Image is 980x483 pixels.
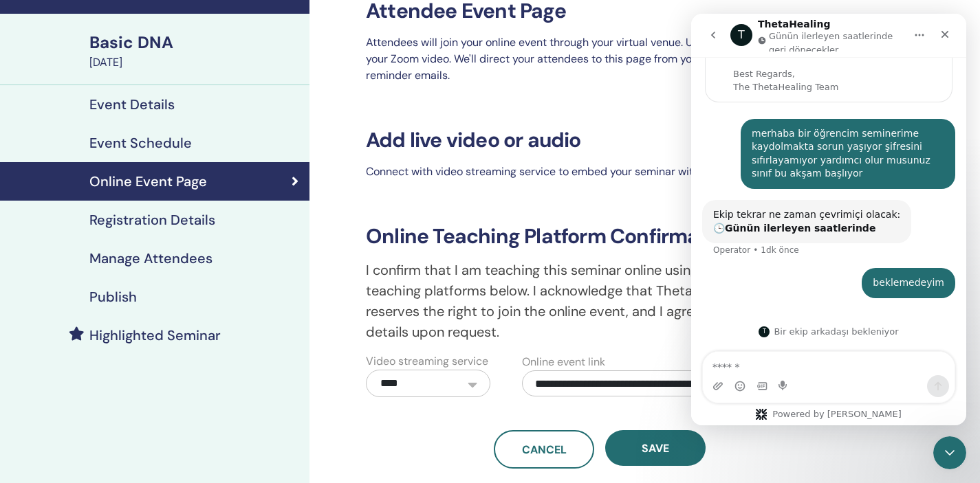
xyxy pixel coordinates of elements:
p: Connect with video streaming service to embed your seminar within your event page. [358,164,842,180]
h4: Registration Details [89,212,215,228]
h3: Add live video or audio [358,128,842,153]
h4: Online Event Page [89,173,207,190]
h4: Manage Attendees [89,250,213,267]
h4: Publish [89,289,137,305]
h4: Event Schedule [89,135,192,151]
span: Save [642,441,669,456]
p: I confirm that I am teaching this seminar online using one of the approved teaching platforms bel... [358,260,842,342]
label: Online event link [522,354,605,370]
h3: Online Teaching Platform Confirmation [358,224,842,249]
a: Basic DNA[DATE] [81,31,309,71]
div: [DATE] [89,54,301,71]
iframe: Intercom live chat [933,436,966,469]
button: Save [605,430,706,466]
h4: Highlighted Seminar [89,327,221,344]
p: Attendees will join your online event through your virtual venue. Use this space to embed your Zo... [358,34,842,84]
a: Cancel [494,430,594,469]
iframe: Intercom live chat [691,14,966,425]
span: Cancel [522,442,567,457]
h4: Event Details [89,96,175,113]
div: Basic DNA [89,31,301,54]
label: Video streaming service [366,353,488,370]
